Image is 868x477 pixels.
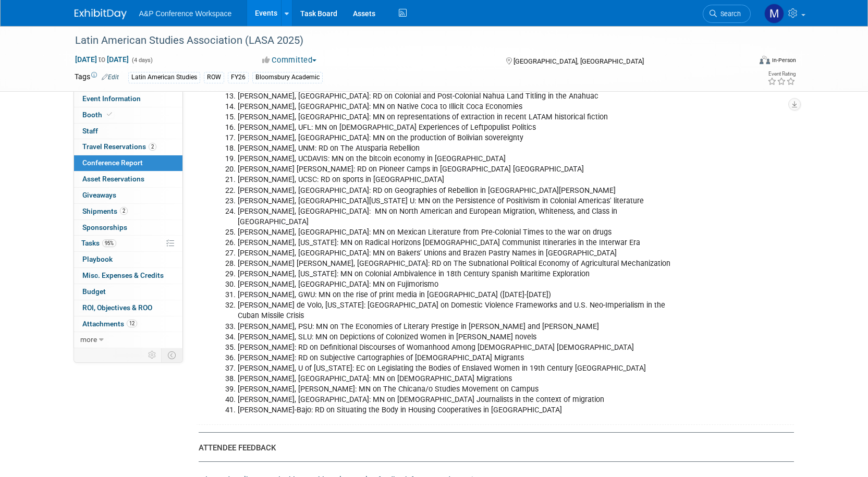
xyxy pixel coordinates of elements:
[74,155,182,171] a: Conference Report
[238,322,673,332] li: [PERSON_NAME], PSU: MN on The Economies of Literary Prestige in [PERSON_NAME] and [PERSON_NAME]
[760,56,770,64] img: Format-Inperson.png
[80,335,97,344] span: more
[238,353,673,363] li: [PERSON_NAME]: RD on Subjective Cartographies of [DEMOGRAPHIC_DATA] Migrants
[74,220,182,236] a: Sponsorships
[149,143,156,151] span: 2
[74,188,182,203] a: Giveaways
[252,72,323,83] div: Bloomsbury Academic
[82,223,127,231] span: Sponsorships
[161,348,182,362] td: Toggle Event Tabs
[228,72,249,83] div: FY26
[74,236,182,251] a: Tasks95%
[82,191,116,199] span: Giveaways
[238,164,673,175] li: [PERSON_NAME] [PERSON_NAME]: RD on Pioneer Camps in [GEOGRAPHIC_DATA] [GEOGRAPHIC_DATA]
[259,55,321,66] button: Committed
[767,71,796,77] div: Event Rating
[238,238,673,248] li: [PERSON_NAME], [US_STATE]: MN on Radical Horizons [DEMOGRAPHIC_DATA] Communist Itineraries in the...
[74,300,182,316] a: ROI, Objectives & ROO
[82,127,98,135] span: Staff
[74,332,182,348] a: more
[238,206,673,227] li: [PERSON_NAME], [GEOGRAPHIC_DATA]: MN on North American and European Migration, Whiteness, and Cla...
[238,248,673,259] li: [PERSON_NAME], [GEOGRAPHIC_DATA]: MN on Bakers’ Unions and Brazen Pastry Names in [GEOGRAPHIC_DATA]
[75,71,119,83] td: Tags
[238,405,673,415] li: [PERSON_NAME]-Bajo: RD on Situating the Body in Housing Cooperatives in [GEOGRAPHIC_DATA]
[143,348,162,362] td: Personalize Event Tab Strip
[97,55,107,64] span: to
[82,158,143,167] span: Conference Report
[199,443,786,454] div: ATTENDEE FEEDBACK
[75,9,127,19] img: ExhibitDay
[131,57,153,64] span: (4 days)
[82,94,141,103] span: Event Information
[82,320,137,328] span: Attachments
[238,300,673,321] li: [PERSON_NAME] de Volo, [US_STATE]: [GEOGRAPHIC_DATA] on Domestic Violence Frameworks and U.S. Neo...
[74,252,182,267] a: Playbook
[75,55,129,64] span: [DATE] [DATE]
[238,196,673,206] li: [PERSON_NAME], [GEOGRAPHIC_DATA][US_STATE] U: MN on the Persistence of Positivism in Colonial Ame...
[238,279,673,290] li: [PERSON_NAME], [GEOGRAPHIC_DATA]: MN on Fujimorismo
[238,175,673,185] li: [PERSON_NAME], UCSC: RD on sports in [GEOGRAPHIC_DATA]
[772,56,796,64] div: In-Person
[82,207,128,215] span: Shipments
[238,332,673,343] li: [PERSON_NAME], SLU: MN on Depictions of Colonized Women in [PERSON_NAME] novels
[74,91,182,107] a: Event Information
[238,186,673,196] li: [PERSON_NAME], [GEOGRAPHIC_DATA]: RD on Geographies of Rebellion in [GEOGRAPHIC_DATA][PERSON_NAME]
[102,74,119,81] a: Edit
[82,303,152,312] span: ROI, Objectives & ROO
[120,207,128,215] span: 2
[238,395,673,405] li: [PERSON_NAME], [GEOGRAPHIC_DATA]: MN on [DEMOGRAPHIC_DATA] Journalists in the context of migration
[74,284,182,300] a: Budget
[74,204,182,219] a: Shipments2
[238,269,673,279] li: [PERSON_NAME], [US_STATE]: MN on Colonial Ambivalence in 18th Century Spanish Maritime Exploration
[238,363,673,374] li: [PERSON_NAME], U of [US_STATE]: EC on Legislating the Bodies of Enslaved Women in 19th Century [G...
[238,133,673,143] li: [PERSON_NAME], [GEOGRAPHIC_DATA]: MN on the production of Bolivian sovereignty
[81,239,116,247] span: Tasks
[238,102,673,112] li: [PERSON_NAME], [GEOGRAPHIC_DATA]: MN on Native Coca to Illicit Coca Economies
[82,271,164,279] span: Misc. Expenses & Credits
[238,343,673,353] li: [PERSON_NAME]: RD on Definitional Discourses of Womanhood Among [DEMOGRAPHIC_DATA] [DEMOGRAPHIC_D...
[238,374,673,384] li: [PERSON_NAME], [GEOGRAPHIC_DATA]: MN on [DEMOGRAPHIC_DATA] Migrations
[139,9,232,18] span: A&P Conference Workspace
[703,5,751,23] a: Search
[74,172,182,187] a: Asset Reservations
[127,320,137,327] span: 12
[238,259,673,269] li: [PERSON_NAME] [PERSON_NAME], [GEOGRAPHIC_DATA]: RD on The Subnational Political Economy of Agricu...
[82,287,106,296] span: Budget
[238,384,673,395] li: [PERSON_NAME], [PERSON_NAME]: MN on The Chicana/o Studies Movement on Campus
[102,239,116,247] span: 95%
[107,112,112,117] i: Booth reservation complete
[238,227,673,238] li: [PERSON_NAME], [GEOGRAPHIC_DATA]: MN on Mexican Literature from Pre-Colonial Times to the war on ...
[74,124,182,139] a: Staff
[82,255,113,263] span: Playbook
[238,91,673,102] li: [PERSON_NAME], [GEOGRAPHIC_DATA]: RD on Colonial and Post-Colonial Nahua Land Titling in the Anahuac
[238,143,673,154] li: [PERSON_NAME], UNM: RD on The Atusparia Rebellion
[764,4,784,23] img: Mark Lopez
[238,112,673,123] li: [PERSON_NAME], [GEOGRAPHIC_DATA]: MN on representations of extraction in recent LATAM historical ...
[238,154,673,164] li: [PERSON_NAME], UCDAVIS: MN on the bitcoin economy in [GEOGRAPHIC_DATA]
[82,142,156,151] span: Travel Reservations
[238,290,673,300] li: [PERSON_NAME], GWU: MN on the rise of print media in [GEOGRAPHIC_DATA] ([DATE]-[DATE])
[82,175,144,183] span: Asset Reservations
[204,72,224,83] div: ROW
[74,107,182,123] a: Booth
[514,57,644,65] span: [GEOGRAPHIC_DATA], [GEOGRAPHIC_DATA]
[71,31,735,50] div: Latin American Studies Association (LASA 2025)
[82,111,114,119] span: Booth
[717,10,741,18] span: Search
[238,123,673,133] li: [PERSON_NAME], UFL: MN on [DEMOGRAPHIC_DATA] Experiences of Leftpopulist Politics
[689,54,797,70] div: Event Format
[74,268,182,284] a: Misc. Expenses & Credits
[128,72,200,83] div: Latin American Studies
[74,139,182,155] a: Travel Reservations2
[74,316,182,332] a: Attachments12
